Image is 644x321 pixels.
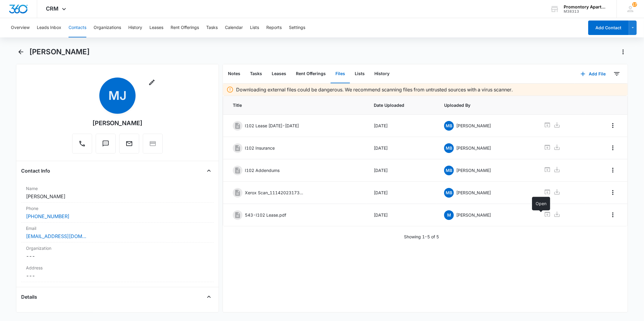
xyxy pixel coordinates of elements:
[374,102,430,108] span: Date Uploaded
[206,18,218,37] button: Tasks
[26,253,209,260] dd: ---
[204,292,214,302] button: Close
[119,134,139,154] button: Email
[21,243,213,262] div: Organization---
[564,5,608,9] div: account name
[618,47,628,57] button: Actions
[267,65,291,83] button: Leases
[21,262,213,282] div: Address---
[223,65,245,83] button: Notes
[29,47,90,56] h1: [PERSON_NAME]
[245,189,305,196] p: Xerox Scan_11142023173215.pdf
[612,69,622,79] button: Filters
[72,134,92,154] button: Call
[26,311,209,318] label: Source
[444,188,454,198] span: MB
[350,65,370,83] button: Lists
[291,65,331,83] button: Rent Offerings
[46,5,59,12] span: CRM
[21,293,37,300] h4: Details
[26,225,209,231] label: Email
[564,9,608,14] div: account id
[204,166,214,176] button: Close
[245,212,286,218] p: 543-I102 Lease.pdf
[367,182,437,204] td: [DATE]
[233,102,359,108] span: Title
[99,78,136,114] span: MJ
[21,223,213,243] div: Email[EMAIL_ADDRESS][DOMAIN_NAME]
[444,121,454,131] span: MB
[92,119,143,128] div: [PERSON_NAME]
[26,193,209,200] dd: [PERSON_NAME]
[632,2,637,7] div: notifications count
[331,65,350,83] button: Files
[367,115,437,137] td: [DATE]
[632,2,637,7] span: 17
[444,102,529,108] span: Uploaded By
[236,86,513,93] p: Downloading external files could be dangerous. We recommend scanning files from untrusted sources...
[171,18,199,37] button: Rent Offerings
[370,65,394,83] button: History
[245,122,299,129] p: I102 Lease [DATE]-[DATE]
[96,134,116,154] button: Text
[266,18,282,37] button: Reports
[37,18,61,37] button: Leads Inbox
[21,183,213,203] div: Name[PERSON_NAME]
[404,234,439,240] p: Showing 1-5 of 5
[94,18,121,37] button: Organizations
[69,18,86,37] button: Contacts
[608,165,618,175] button: Overflow Menu
[608,210,618,220] button: Overflow Menu
[532,197,550,210] div: Open
[11,18,30,37] button: Overview
[119,143,139,148] a: Email
[26,272,209,279] dd: ---
[26,265,209,271] label: Address
[456,189,491,196] p: [PERSON_NAME]
[128,18,142,37] button: History
[608,143,618,153] button: Overflow Menu
[26,205,209,211] label: Phone
[250,18,259,37] button: Lists
[444,210,454,220] span: M
[26,245,209,251] label: Organization
[588,21,629,35] button: Add Contact
[367,204,437,226] td: [DATE]
[96,143,116,148] a: Text
[608,188,618,197] button: Overflow Menu
[444,166,454,175] span: MB
[16,47,25,57] button: Back
[225,18,243,37] button: Calendar
[289,18,305,37] button: Settings
[245,65,267,83] button: Tasks
[26,185,209,192] label: Name
[456,212,491,218] p: [PERSON_NAME]
[367,159,437,182] td: [DATE]
[21,203,213,223] div: Phone[PHONE_NUMBER]
[21,167,50,174] h4: Contact Info
[26,213,69,220] a: [PHONE_NUMBER]
[149,18,163,37] button: Leases
[456,145,491,151] p: [PERSON_NAME]
[456,122,491,129] p: [PERSON_NAME]
[245,145,275,151] p: I102 Insurance
[575,67,612,81] button: Add File
[444,143,454,153] span: MB
[72,143,92,148] a: Call
[367,137,437,159] td: [DATE]
[26,233,86,240] a: [EMAIL_ADDRESS][DOMAIN_NAME]
[608,121,618,130] button: Overflow Menu
[456,167,491,173] p: [PERSON_NAME]
[245,167,280,173] p: I102 Addendums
